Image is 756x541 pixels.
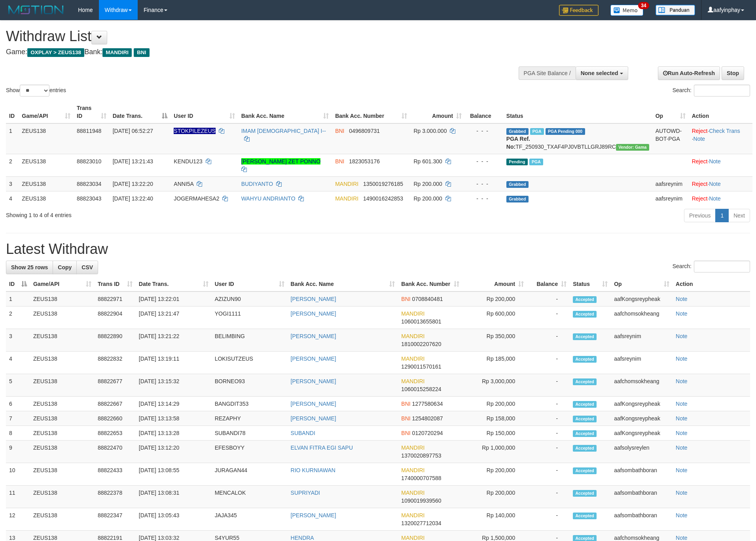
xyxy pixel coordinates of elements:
div: - - - [468,127,500,135]
td: [DATE] 13:15:32 [136,374,212,397]
td: 88822433 [95,463,136,486]
td: [DATE] 13:22:01 [136,291,212,306]
span: [DATE] 06:52:27 [113,128,153,134]
td: 88822971 [95,291,136,306]
span: Copy 0120720294 to clipboard [412,430,443,436]
td: 9 [6,441,30,463]
td: ZEUS138 [19,191,74,206]
span: MANDIRI [401,512,424,518]
img: Button%20Memo.svg [610,5,644,16]
span: Accepted [573,333,597,340]
span: MANDIRI [102,48,132,57]
td: REZAPHY [212,411,288,426]
a: [PERSON_NAME] [291,310,336,317]
span: MANDIRI [335,181,358,187]
td: ZEUS138 [30,397,95,411]
div: - - - [468,157,500,165]
a: Note [676,296,688,302]
th: User ID: activate to sort column ascending [171,101,238,123]
td: ZEUS138 [30,306,95,329]
a: [PERSON_NAME] ZET PONNO [241,158,320,165]
a: Stop [722,66,744,80]
td: 88822904 [95,306,136,329]
th: Op: activate to sort column ascending [652,101,689,123]
td: 88822677 [95,374,136,397]
span: MANDIRI [401,310,424,317]
span: Accepted [573,467,597,474]
span: JOGERMAHESA2 [174,195,219,202]
span: MANDIRI [401,333,424,339]
span: Copy 0496809731 to clipboard [349,128,380,134]
span: Accepted [573,401,597,408]
td: AUTOWD-BOT-PGA [652,123,689,154]
td: - [527,291,570,306]
td: aafchomsokheang [611,374,673,397]
td: ZEUS138 [30,441,95,463]
td: Rp 350,000 [462,329,527,352]
a: 1 [715,209,729,222]
span: Copy 1490016242853 to clipboard [363,195,403,202]
span: Copy 0708840481 to clipboard [412,296,443,302]
td: aafsombathboran [611,463,673,486]
a: Previous [684,209,716,222]
a: Show 25 rows [6,261,53,274]
td: ZEUS138 [30,426,95,441]
a: IMAM [DEMOGRAPHIC_DATA] I-- [241,128,326,134]
span: CSV [81,264,93,270]
td: [DATE] 13:21:22 [136,329,212,352]
h1: Withdraw List [6,28,496,44]
td: ZEUS138 [30,291,95,306]
span: [DATE] 13:22:40 [113,195,153,202]
a: Note [676,356,688,362]
span: MANDIRI [401,535,424,541]
span: Nama rekening ada tanda titik/strip, harap diedit [174,128,216,134]
th: ID: activate to sort column descending [6,277,30,291]
td: 88822470 [95,441,136,463]
td: [DATE] 13:12:20 [136,441,212,463]
span: None selected [581,70,618,76]
a: Check Trans [709,128,740,134]
td: 88822378 [95,486,136,508]
a: Reject [692,158,708,165]
a: Note [676,333,688,339]
td: - [527,352,570,374]
span: 88823010 [77,158,101,165]
span: Rp 601.300 [413,158,442,165]
td: - [527,374,570,397]
span: Copy [58,264,72,270]
a: Note [676,445,688,451]
td: 2 [6,306,30,329]
span: Accepted [573,311,597,318]
span: OXPLAY > ZEUS138 [27,48,84,57]
span: KENDU123 [174,158,202,165]
a: CSV [76,261,98,274]
th: Game/API: activate to sort column ascending [30,277,95,291]
td: · [689,191,752,206]
td: · [689,176,752,191]
td: ZEUS138 [19,176,74,191]
span: Accepted [573,296,597,303]
td: Rp 140,000 [462,508,527,531]
td: [DATE] 13:19:11 [136,352,212,374]
img: panduan.png [656,5,695,15]
span: Accepted [573,356,597,363]
span: Vendor URL: https://trx31.1velocity.biz [616,144,649,151]
td: BELIMBING [212,329,288,352]
th: User ID: activate to sort column ascending [212,277,288,291]
th: Trans ID: activate to sort column ascending [74,101,110,123]
span: Show 25 rows [11,264,48,270]
span: [DATE] 13:22:20 [113,181,153,187]
th: Action [673,277,750,291]
td: ZEUS138 [30,329,95,352]
a: [PERSON_NAME] [291,378,336,384]
th: Date Trans.: activate to sort column ascending [136,277,212,291]
input: Search: [694,85,750,96]
td: ZEUS138 [30,508,95,531]
a: RIO KURNIAWAN [291,467,335,473]
label: Search: [673,261,750,272]
span: Accepted [573,430,597,437]
span: Rp 200.000 [413,195,442,202]
span: Accepted [573,513,597,519]
td: [DATE] 13:08:31 [136,486,212,508]
span: Marked by aafsreyleap [530,128,544,135]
